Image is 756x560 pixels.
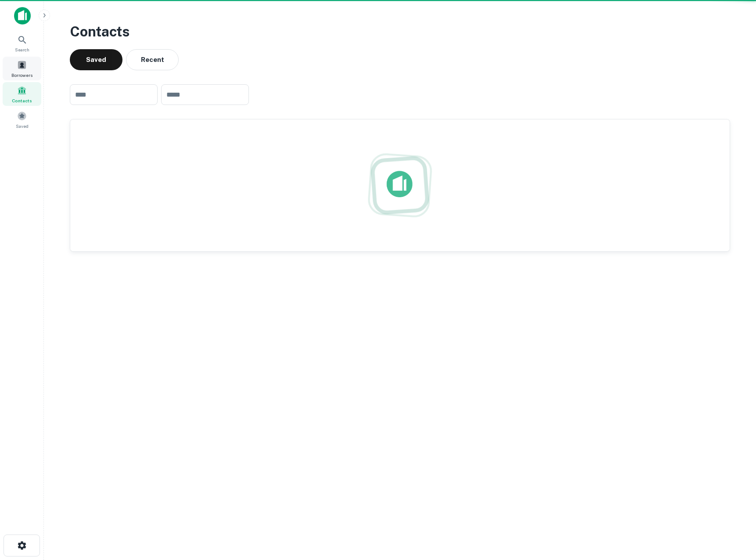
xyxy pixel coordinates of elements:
[3,31,41,55] a: Search
[70,21,730,42] h3: Contacts
[11,72,32,79] span: Borrowers
[70,49,122,70] button: Saved
[12,97,32,104] span: Contacts
[16,123,29,130] span: Saved
[3,82,41,106] a: Contacts
[126,49,179,70] button: Recent
[3,57,41,80] a: Borrowers
[14,7,31,25] img: capitalize-icon.png
[15,46,29,53] span: Search
[3,108,41,131] a: Saved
